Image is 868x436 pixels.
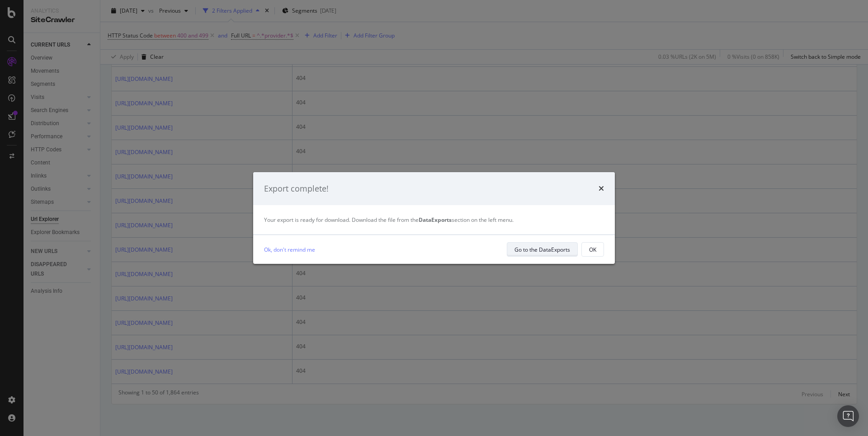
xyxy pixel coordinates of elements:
div: times [599,183,604,195]
a: Ok, don't remind me [264,245,315,254]
button: OK [581,242,604,257]
span: section on the left menu. [419,216,514,224]
div: Open Intercom Messenger [837,405,859,427]
button: Go to the DataExports [507,242,578,257]
div: Export complete! [264,183,329,195]
div: modal [253,172,615,264]
div: OK [589,246,596,253]
div: Go to the DataExports [514,246,570,253]
div: Your export is ready for download. Download the file from the [264,216,604,224]
strong: DataExports [419,216,452,224]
